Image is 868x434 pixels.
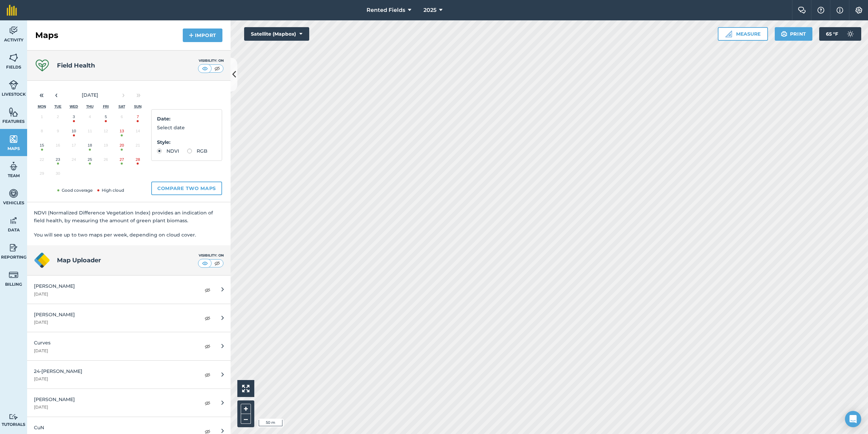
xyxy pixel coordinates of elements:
span: 2025 [423,6,436,14]
a: [PERSON_NAME][DATE] [27,304,231,332]
div: [PERSON_NAME] [34,282,194,290]
p: You will see up to two maps per week, depending on cloud cover. [34,231,224,239]
button: – [241,414,251,424]
button: September 21, 2025 [130,140,146,154]
button: Import [183,29,222,42]
button: September 12, 2025 [98,126,114,140]
p: Select date [157,124,216,131]
button: September 19, 2025 [98,140,114,154]
abbr: Friday [103,105,109,109]
img: svg+xml;base64,PD94bWwgdmVyc2lvbj0iMS4wIiBlbmNvZGluZz0idXRmLTgiPz4KPCEtLSBHZW5lcmF0b3I6IEFkb2JlIE... [9,161,18,171]
button: September 4, 2025 [82,111,98,126]
button: September 24, 2025 [66,154,82,168]
abbr: Wednesday [70,105,78,109]
img: svg+xml;base64,PHN2ZyB4bWxucz0iaHR0cDovL3d3dy53My5vcmcvMjAwMC9zdmciIHdpZHRoPSI1MCIgaGVpZ2h0PSI0MC... [213,65,221,72]
button: Measure [718,27,768,41]
img: svg+xml;base64,PHN2ZyB4bWxucz0iaHR0cDovL3d3dy53My5vcmcvMjAwMC9zdmciIHdpZHRoPSIxOCIgaGVpZ2h0PSIyNC... [204,314,211,322]
button: September 10, 2025 [66,126,82,140]
div: 24-[PERSON_NAME] [34,367,194,375]
abbr: Sunday [134,105,141,109]
div: [PERSON_NAME] [34,396,194,403]
label: RGB [187,149,208,153]
button: September 25, 2025 [82,154,98,168]
strong: Date : [157,116,171,122]
h4: Map Uploader [57,256,198,265]
button: September 22, 2025 [34,154,50,168]
div: Visibility: On [198,253,224,258]
abbr: Tuesday [54,105,61,109]
div: [DATE] [34,348,194,354]
button: 65 °F [819,27,861,41]
img: svg+xml;base64,PHN2ZyB4bWxucz0iaHR0cDovL3d3dy53My5vcmcvMjAwMC9zdmciIHdpZHRoPSI1NiIgaGVpZ2h0PSI2MC... [9,107,18,117]
img: svg+xml;base64,PHN2ZyB4bWxucz0iaHR0cDovL3d3dy53My5vcmcvMjAwMC9zdmciIHdpZHRoPSI1MCIgaGVpZ2h0PSI0MC... [213,260,221,267]
p: NDVI (Normalized Difference Vegetation Index) provides an indication of field health, by measurin... [34,209,224,224]
button: + [241,404,251,414]
img: svg+xml;base64,PD94bWwgdmVyc2lvbj0iMS4wIiBlbmNvZGluZz0idXRmLTgiPz4KPCEtLSBHZW5lcmF0b3I6IEFkb2JlIE... [9,270,18,280]
button: September 6, 2025 [114,111,130,126]
img: Two speech bubbles overlapping with the left bubble in the forefront [798,7,806,14]
div: [DATE] [34,376,194,382]
div: Visibility: On [198,58,224,63]
button: September 1, 2025 [34,111,50,126]
img: svg+xml;base64,PHN2ZyB4bWxucz0iaHR0cDovL3d3dy53My5vcmcvMjAwMC9zdmciIHdpZHRoPSI1NiIgaGVpZ2h0PSI2MC... [9,134,18,144]
img: svg+xml;base64,PD94bWwgdmVyc2lvbj0iMS4wIiBlbmNvZGluZz0idXRmLTgiPz4KPCEtLSBHZW5lcmF0b3I6IEFkb2JlIE... [9,215,18,226]
img: svg+xml;base64,PHN2ZyB4bWxucz0iaHR0cDovL3d3dy53My5vcmcvMjAwMC9zdmciIHdpZHRoPSIxOCIgaGVpZ2h0PSIyNC... [204,286,211,294]
img: fieldmargin Logo [7,5,17,16]
button: September 7, 2025 [130,111,146,126]
a: [PERSON_NAME][DATE] [27,389,231,417]
button: September 15, 2025 [34,140,50,154]
button: September 5, 2025 [98,111,114,126]
label: NDVI [157,149,179,153]
button: September 11, 2025 [82,126,98,140]
img: A question mark icon [817,7,825,14]
button: September 17, 2025 [66,140,82,154]
button: September 3, 2025 [66,111,82,126]
span: Rented Fields [367,6,405,14]
button: September 28, 2025 [130,154,146,168]
a: [PERSON_NAME][DATE] [27,276,231,304]
h2: Maps [35,30,58,41]
button: September 26, 2025 [98,154,114,168]
span: High cloud [96,188,124,193]
button: September 14, 2025 [130,126,146,140]
button: « [34,88,49,102]
button: ‹ [49,88,64,102]
abbr: Monday [38,105,46,109]
div: [DATE] [34,291,194,297]
a: 24-[PERSON_NAME][DATE] [27,361,231,389]
a: Curves[DATE] [27,332,231,360]
img: svg+xml;base64,PHN2ZyB4bWxucz0iaHR0cDovL3d3dy53My5vcmcvMjAwMC9zdmciIHdpZHRoPSIxOCIgaGVpZ2h0PSIyNC... [204,371,211,379]
img: Four arrows, one pointing top left, one top right, one bottom right and the last bottom left [242,385,250,392]
h4: Field Health [57,61,95,70]
button: September 23, 2025 [50,154,66,168]
img: A cog icon [855,7,863,14]
img: logo [34,252,50,268]
button: › [116,88,131,102]
abbr: Thursday [86,105,94,109]
img: Ruler icon [725,31,732,37]
img: svg+xml;base64,PD94bWwgdmVyc2lvbj0iMS4wIiBlbmNvZGluZz0idXRmLTgiPz4KPCEtLSBHZW5lcmF0b3I6IEFkb2JlIE... [844,27,857,41]
button: September 16, 2025 [50,140,66,154]
button: Compare two maps [151,182,222,195]
button: September 9, 2025 [50,126,66,140]
div: Open Intercom Messenger [845,411,861,427]
button: September 30, 2025 [50,168,66,182]
button: September 2, 2025 [50,111,66,126]
div: CuN [34,424,194,431]
button: September 29, 2025 [34,168,50,182]
button: Satellite (Mapbox) [244,27,309,41]
button: September 13, 2025 [114,126,130,140]
img: svg+xml;base64,PHN2ZyB4bWxucz0iaHR0cDovL3d3dy53My5vcmcvMjAwMC9zdmciIHdpZHRoPSIxNCIgaGVpZ2h0PSIyNC... [189,31,194,39]
button: September 27, 2025 [114,154,130,168]
span: 65 ° F [826,27,838,41]
img: svg+xml;base64,PHN2ZyB4bWxucz0iaHR0cDovL3d3dy53My5vcmcvMjAwMC9zdmciIHdpZHRoPSIxOSIgaGVpZ2h0PSIyNC... [781,30,787,38]
span: Good coverage [56,188,93,193]
div: [DATE] [34,404,194,410]
img: svg+xml;base64,PD94bWwgdmVyc2lvbj0iMS4wIiBlbmNvZGluZz0idXRmLTgiPz4KPCEtLSBHZW5lcmF0b3I6IEFkb2JlIE... [9,80,18,90]
div: [PERSON_NAME] [34,311,194,318]
img: svg+xml;base64,PHN2ZyB4bWxucz0iaHR0cDovL3d3dy53My5vcmcvMjAwMC9zdmciIHdpZHRoPSI1NiIgaGVpZ2h0PSI2MC... [9,53,18,63]
span: [DATE] [82,92,98,98]
div: [DATE] [34,320,194,325]
button: [DATE] [64,88,116,102]
button: Print [775,27,813,41]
